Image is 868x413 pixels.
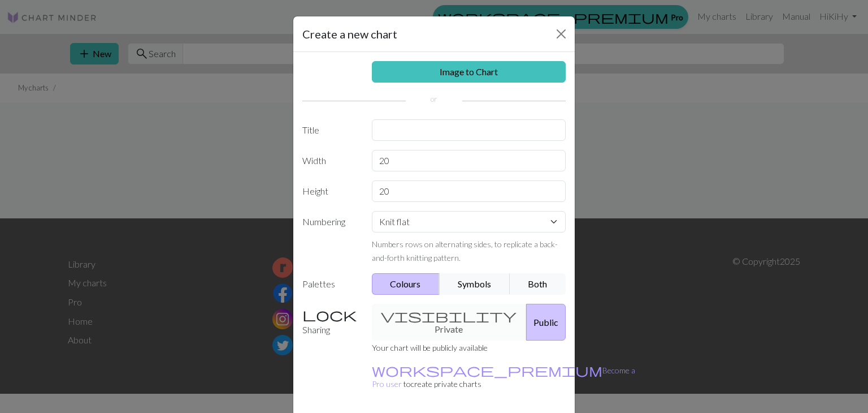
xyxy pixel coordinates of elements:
[296,211,365,264] label: Numbering
[302,25,397,42] h5: Create a new chart
[372,365,635,389] a: Become a Pro user
[372,343,488,352] small: Your chart will be publicly available
[296,119,365,141] label: Title
[439,273,510,295] button: Symbols
[372,365,635,389] small: to create private charts
[510,273,566,295] button: Both
[372,61,566,83] a: Image to Chart
[552,25,570,43] button: Close
[372,362,602,378] span: workspace_premium
[372,273,440,295] button: Colours
[372,239,558,263] small: Numbers rows on alternating sides, to replicate a back-and-forth knitting pattern.
[296,273,365,295] label: Palettes
[296,304,365,341] label: Sharing
[296,180,365,202] label: Height
[526,304,566,341] button: Public
[296,150,365,171] label: Width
